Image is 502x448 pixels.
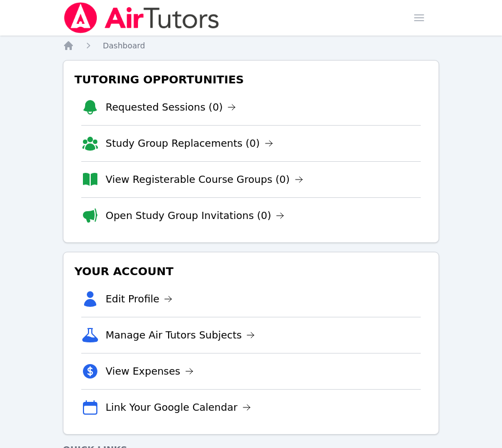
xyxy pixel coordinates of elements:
[106,364,194,379] a: View Expenses
[106,208,285,223] a: Open Study Group Invitations (0)
[106,327,255,343] a: Manage Air Tutors Subjects
[106,136,273,151] a: Study Group Replacements (0)
[63,40,440,51] nav: Breadcrumb
[103,40,145,51] a: Dashboard
[106,291,173,307] a: Edit Profile
[103,41,145,50] span: Dashboard
[63,2,220,33] img: Air Tutors
[106,400,251,415] a: Link Your Google Calendar
[72,261,430,281] h3: Your Account
[72,69,430,89] h3: Tutoring Opportunities
[106,172,303,187] a: View Registerable Course Groups (0)
[106,99,237,115] a: Requested Sessions (0)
